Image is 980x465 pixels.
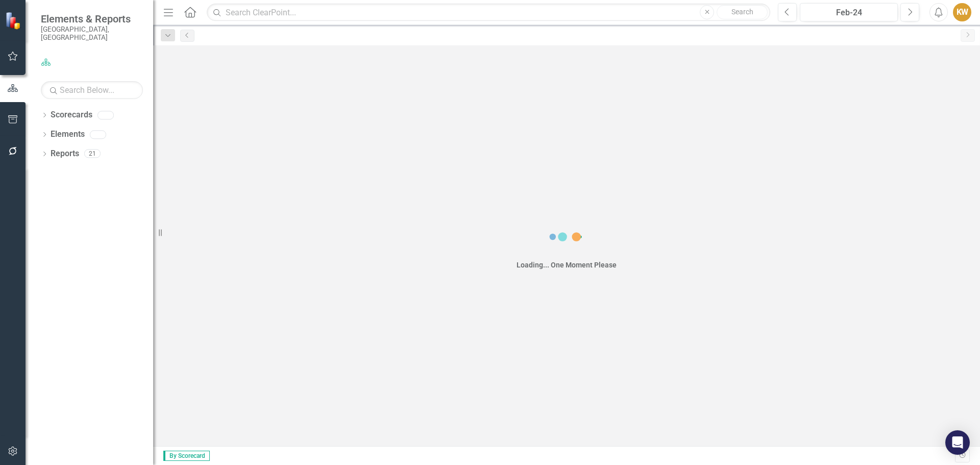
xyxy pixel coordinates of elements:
div: Feb-24 [803,7,894,19]
button: Feb-24 [800,3,898,21]
button: Search [717,5,768,19]
input: Search Below... [41,81,143,99]
a: Elements [51,129,85,140]
img: ClearPoint Strategy [5,11,23,29]
small: [GEOGRAPHIC_DATA], [GEOGRAPHIC_DATA] [41,25,143,42]
span: By Scorecard [163,451,210,461]
span: Elements & Reports [41,13,143,25]
input: Search ClearPoint... [207,4,770,21]
span: Search [731,8,753,16]
button: KW [953,3,971,21]
div: 21 [84,150,101,158]
div: Open Intercom Messenger [945,430,970,455]
a: Reports [51,148,79,160]
a: Scorecards [51,109,92,121]
div: Loading... One Moment Please [517,260,617,270]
